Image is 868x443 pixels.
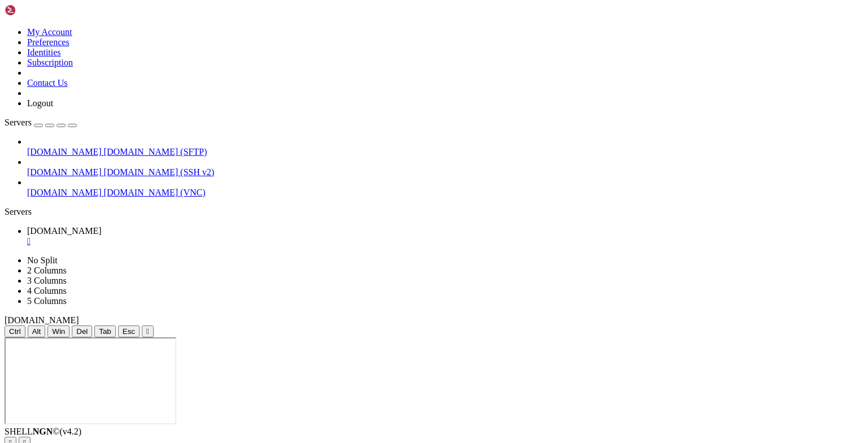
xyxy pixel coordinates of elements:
button: Esc [118,325,140,337]
li: [DOMAIN_NAME] [DOMAIN_NAME] (SFTP) [27,137,863,157]
b: NGN [33,427,53,436]
a:  [27,236,863,246]
span: [DOMAIN_NAME] (SSH v2) [104,167,215,177]
button:  [142,325,154,337]
a: Identities [27,47,61,57]
a: 4 Columns [27,286,67,296]
span: Esc [123,327,135,336]
img: Shellngn [5,5,70,16]
span: Tab [99,327,111,336]
a: No Split [27,255,58,265]
span: Del [76,327,88,336]
a: h.ycloud.info [27,226,863,246]
span: [DOMAIN_NAME] [5,315,79,325]
span: Win [52,327,65,336]
a: Contact Us [27,78,68,88]
button: Del [72,325,92,337]
span: [DOMAIN_NAME] [27,226,102,236]
a: 5 Columns [27,296,67,306]
span: 4.2.0 [60,427,82,436]
button: Alt [28,325,46,337]
span: [DOMAIN_NAME] [27,188,102,197]
li: [DOMAIN_NAME] [DOMAIN_NAME] (SSH v2) [27,157,863,177]
a: [DOMAIN_NAME] [DOMAIN_NAME] (SSH v2) [27,167,863,177]
a: [DOMAIN_NAME] [DOMAIN_NAME] (VNC) [27,188,863,198]
div:  [146,327,149,336]
a: Preferences [27,37,70,47]
span: [DOMAIN_NAME] (SFTP) [104,147,207,157]
span: [DOMAIN_NAME] [27,167,102,177]
a: Logout [27,98,53,108]
a: 3 Columns [27,276,67,285]
span: Ctrl [9,327,21,336]
span: Alt [32,327,41,336]
button: Ctrl [5,325,25,337]
span: [DOMAIN_NAME] (VNC) [104,188,206,197]
div: Servers [5,207,863,217]
a: Servers [5,118,77,127]
a: 2 Columns [27,266,67,275]
span: Servers [5,118,32,127]
span: SHELL © [5,427,81,436]
button: Tab [94,325,116,337]
span: [DOMAIN_NAME] [27,147,102,157]
button: Win [47,325,70,337]
a: [DOMAIN_NAME] [DOMAIN_NAME] (SFTP) [27,147,863,157]
li: [DOMAIN_NAME] [DOMAIN_NAME] (VNC) [27,177,863,198]
a: My Account [27,27,72,37]
a: Subscription [27,58,73,67]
